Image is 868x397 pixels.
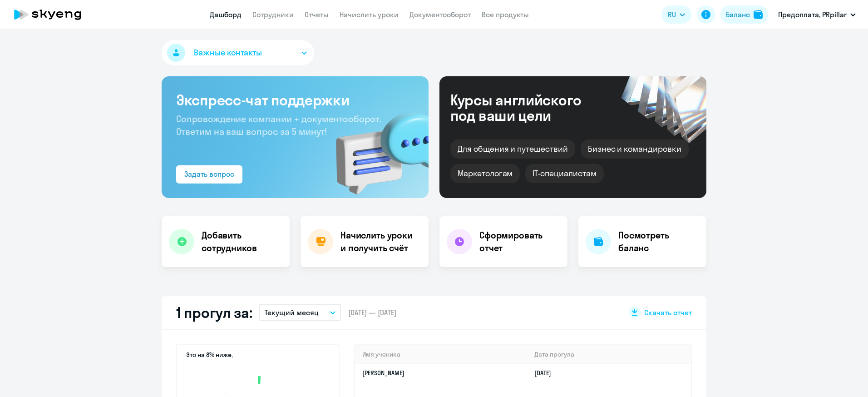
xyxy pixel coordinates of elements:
[305,10,329,19] a: Отчеты
[162,40,314,65] button: Важные контакты
[479,229,560,254] h4: Сформировать отчет
[176,303,252,322] h2: 1 прогул за:
[362,369,404,377] a: [PERSON_NAME]
[348,308,396,318] span: [DATE] — [DATE]
[720,5,768,24] button: Балансbalance
[355,345,527,364] th: Имя ученика
[186,351,233,362] span: Это на 8% ниже,
[450,164,520,183] div: Маркетологам
[176,165,242,184] button: Задать вопрос
[340,10,399,19] a: Начислить уроки
[450,139,575,159] div: Для общения и путешествий
[265,307,319,318] p: Текущий месяц
[323,96,429,198] img: bg-img
[184,169,234,179] div: Задать вопрос
[176,113,381,137] span: Сопровождение компании + документооборот. Ответим на ваш вопрос за 5 минут!
[668,9,676,20] span: RU
[482,10,529,19] a: Все продукты
[340,229,419,254] h4: Начислить уроки и получить счёт
[618,229,699,254] h4: Посмотреть баланс
[409,10,471,19] a: Документооборот
[581,139,689,159] div: Бизнес и командировки
[176,91,414,109] h3: Экспресс-чат поддержки
[202,229,282,254] h4: Добавить сотрудников
[252,10,294,19] a: Сотрудники
[534,369,558,377] a: [DATE]
[194,47,262,59] span: Важные контакты
[661,5,691,24] button: RU
[778,9,847,20] p: Предоплата, PRpillar
[210,10,242,19] a: Дашборд
[450,92,606,123] div: Курсы английского под ваши цели
[527,345,691,364] th: Дата прогула
[644,308,692,318] span: Скачать отчет
[259,304,341,321] button: Текущий месяц
[774,4,860,25] button: Предоплата, PRpillar
[525,164,603,183] div: IT-специалистам
[754,10,763,19] img: balance
[726,9,750,20] div: Баланс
